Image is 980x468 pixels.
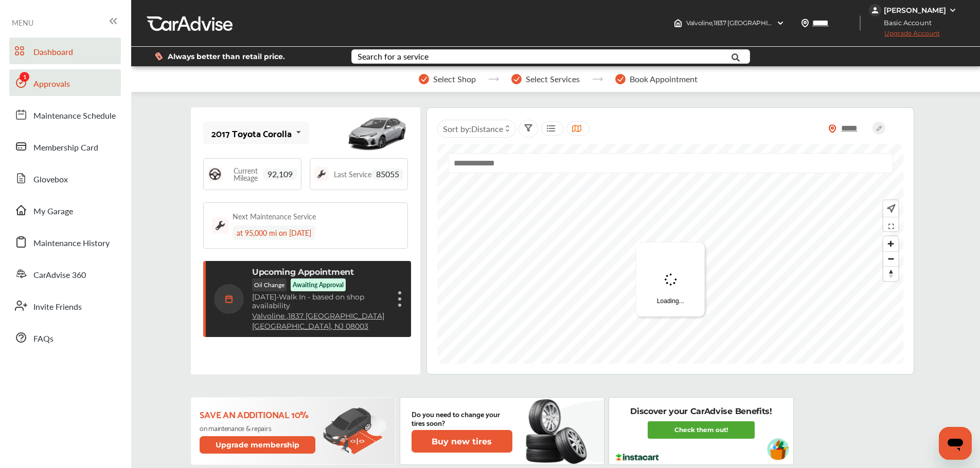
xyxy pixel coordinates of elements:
[592,77,603,81] img: stepper-arrow.e24c07c6.svg
[630,406,772,417] p: Discover your CarAdvise Benefits!
[323,407,387,455] img: update-membership.81812027.svg
[525,395,593,467] img: new-tire.a0c7fe23.svg
[412,430,514,453] a: Buy new tires
[33,301,82,314] span: Invite Friends
[636,242,705,316] div: Loading...
[884,6,946,15] div: [PERSON_NAME]
[33,78,70,91] span: Approvals
[9,229,121,255] a: Maintenance History
[648,421,755,439] a: Check them out!
[828,124,836,133] img: location_vector_orange.38f05af8.svg
[471,123,503,135] span: Distance
[949,6,957,14] img: WGsFRI8htEPBVLJbROoPRyZpYNWhNONpIPPETTm6eUC0GeLEiAAAAAElFTkSuQmCC
[870,17,939,28] span: Basic Account
[9,324,121,351] a: FAQs
[33,46,73,59] span: Dashboard
[276,292,279,302] span: -
[939,427,972,460] iframe: Button to launch messaging window
[433,74,476,84] span: Select Shop
[233,211,316,221] div: Next Maintenance Service
[419,74,429,84] img: stepper-checkmark.b5569197.svg
[776,19,785,27] img: header-down-arrow.9dd2ce7d.svg
[252,278,287,291] p: Oil Change
[674,19,682,27] img: header-home-logo.8d720a4f.svg
[200,424,317,432] p: on maintenance & repairs
[33,109,116,123] span: Maintenance Schedule
[33,269,86,282] span: CarAdvise 360
[252,292,276,302] span: [DATE]
[33,205,73,218] span: My Garage
[412,409,512,427] p: Do you need to change your tires soon?
[252,267,354,277] p: Upcoming Appointment
[437,144,903,364] canvas: Map
[314,167,329,181] img: maintenance_logo
[883,266,898,281] button: Reset bearing to north
[883,236,898,251] button: Zoom in
[214,284,244,314] img: calendar-icon.35d1de04.svg
[869,4,881,16] img: jVpblrzwTbfkPYzPPzSLxeg0AAAAASUVORK5CYII=
[526,74,580,84] span: Select Services
[615,74,626,84] img: stepper-checkmark.b5569197.svg
[33,141,98,155] span: Membership Card
[885,203,896,214] img: recenter.ce011a49.svg
[233,226,315,240] div: at 95,000 mi on [DATE]
[9,133,121,160] a: Membership Card
[200,408,317,420] p: Save an additional 10%
[252,312,384,321] a: Valvoline ,1837 [GEOGRAPHIC_DATA]
[511,74,522,84] img: stepper-checkmark.b5569197.svg
[33,237,110,250] span: Maintenance History
[33,173,68,186] span: Glovebox
[346,110,408,156] img: mobile_11477_st0640_046.jpg
[252,322,368,331] a: [GEOGRAPHIC_DATA], NJ 08003
[883,251,898,266] button: Zoom out
[293,280,344,289] p: Awaiting Approval
[12,18,33,27] span: MENU
[860,15,861,31] img: header-divider.bc55588e.svg
[9,165,121,192] a: Glovebox
[252,293,388,310] p: Walk In - based on shop availability
[208,167,222,181] img: steering_logo
[488,77,499,81] img: stepper-arrow.e24c07c6.svg
[212,217,228,234] img: maintenance_logo
[630,74,698,84] span: Book Appointment
[9,260,121,287] a: CarAdvise 360
[9,197,121,223] a: My Garage
[9,69,121,96] a: Approvals
[883,252,898,266] span: Zoom out
[869,29,940,42] span: Upgrade Account
[211,128,292,138] div: 2017 Toyota Corolla
[263,169,297,180] span: 92,109
[9,38,121,64] a: Dashboard
[200,436,316,454] button: Upgrade membership
[9,292,121,319] a: Invite Friends
[168,53,285,60] span: Always better than retail price.
[412,430,512,453] button: Buy new tires
[615,454,661,461] img: instacart-logo.217963cc.svg
[686,19,893,27] span: Valvoline , 1837 [GEOGRAPHIC_DATA] [GEOGRAPHIC_DATA] , NJ 08003
[801,19,809,27] img: location_vector.a44bc228.svg
[372,169,403,180] span: 85055
[33,332,54,346] span: FAQs
[155,52,163,61] img: dollor_label_vector.a70140d1.svg
[334,171,371,178] span: Last Service
[443,123,503,135] span: Sort by :
[358,52,429,61] div: Search for a service
[227,167,263,181] span: Current Mileage
[9,101,121,128] a: Maintenance Schedule
[767,438,789,460] img: instacart-vehicle.0979a191.svg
